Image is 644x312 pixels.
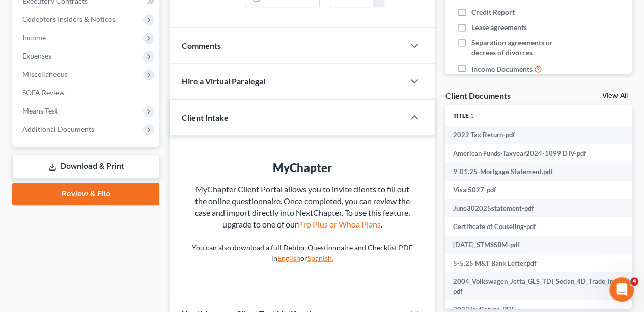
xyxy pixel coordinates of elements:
[471,22,527,33] span: Lease agreements
[22,70,68,78] span: Miscellaneous
[14,83,159,102] a: SOFA Review
[602,92,628,99] a: View All
[190,160,414,176] div: MyChapter
[471,64,533,74] span: Income Documents
[22,106,58,115] span: Means Test
[471,7,515,17] span: Credit Report
[182,41,221,50] span: Comments
[12,155,159,179] a: Download & Print
[22,51,51,60] span: Expenses
[453,111,475,119] a: Titleunfold_more
[195,184,410,229] span: MyChapter Client Portal allows you to invite clients to fill out the online questionnaire. Once c...
[298,219,380,229] a: Pro Plus or Whoa Plans
[22,88,65,97] span: SOFA Review
[22,15,115,23] span: Codebtors Insiders & Notices
[22,33,46,42] span: Income
[609,277,634,302] iframe: Intercom live chat
[445,90,510,101] div: Client Documents
[630,277,638,286] span: 4
[182,76,265,86] span: Hire a Virtual Paralegal
[22,125,94,133] span: Additional Documents
[469,113,475,119] i: unfold_more
[190,243,414,263] p: You can also download a full Debtor Questionnaire and Checklist PDF in or
[12,183,159,205] a: Review & File
[277,253,300,262] a: English
[471,38,576,58] span: Separation agreements or decrees of divorces
[307,253,333,262] a: Spanish.
[182,112,229,122] span: Client Intake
